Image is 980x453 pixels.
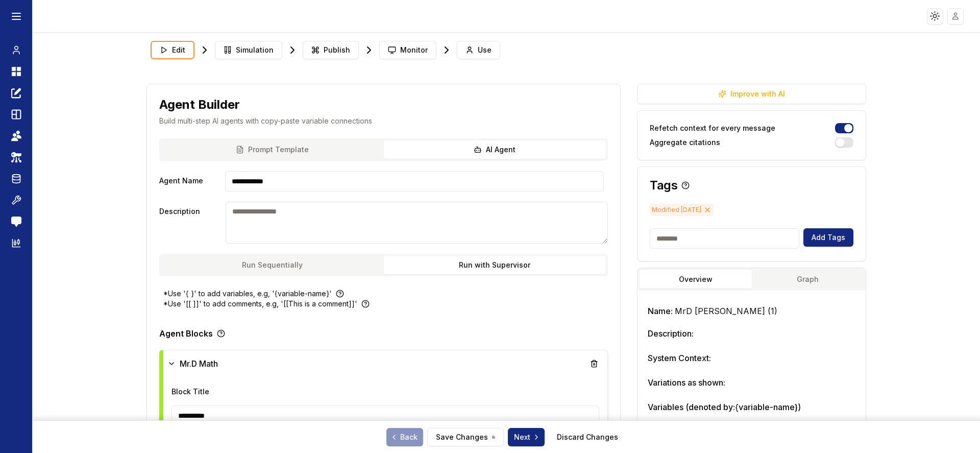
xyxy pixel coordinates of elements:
button: Next [508,428,545,446]
button: Monitor [379,41,436,59]
p: *Use '{ }' to add variables, e.g, '{variable-name}' [163,289,332,299]
h3: Tags [650,179,677,192]
p: Build multi-step AI agents with copy-paste variable connections [159,116,608,126]
label: Description [159,202,222,244]
button: Prompt Template [161,140,384,159]
h3: Name: [648,305,855,317]
button: Overview [640,270,751,289]
button: Run with Supervisor [384,256,606,274]
button: AI Agent [384,140,606,159]
label: Agent Name [159,171,221,192]
label: Aggregate citations [650,139,720,146]
span: Edit [172,45,185,55]
button: Discard Changes [549,428,626,446]
button: Improve with AI [637,84,866,104]
label: Refetch context for every message [650,125,775,132]
h3: Variations as shown: [648,376,855,389]
button: Graph [752,270,864,289]
h1: Agent Builder [159,97,240,113]
span: MrD [PERSON_NAME] (1) [675,306,777,316]
span: Simulation [236,45,274,55]
a: Discard Changes [557,432,618,442]
h3: System Context: [648,352,855,364]
span: Use [478,45,492,55]
button: Add Tags [803,228,853,247]
img: placeholder-user.jpg [948,9,963,23]
h3: Variables (denoted by: {variable-name} ) [648,401,855,413]
a: Back [386,428,423,446]
p: Agent Blocks [159,329,213,338]
img: feedback [11,217,21,227]
h3: Description: [648,327,855,340]
span: Next [514,432,541,442]
button: Simulation [215,41,282,59]
button: Save Changes [427,428,504,446]
label: Block Title [171,387,209,396]
button: Use [457,41,500,59]
button: Run Sequentially [161,256,384,274]
span: Modified [DATE] [650,204,714,216]
p: *Use '[[ ]]' to add comments, e.g, '[[This is a comment]]' [163,299,357,309]
span: Monitor [400,45,428,55]
span: Mr.D Math [180,357,218,370]
span: Publish [324,45,350,55]
button: Edit [151,41,194,59]
button: Publish [303,41,359,59]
